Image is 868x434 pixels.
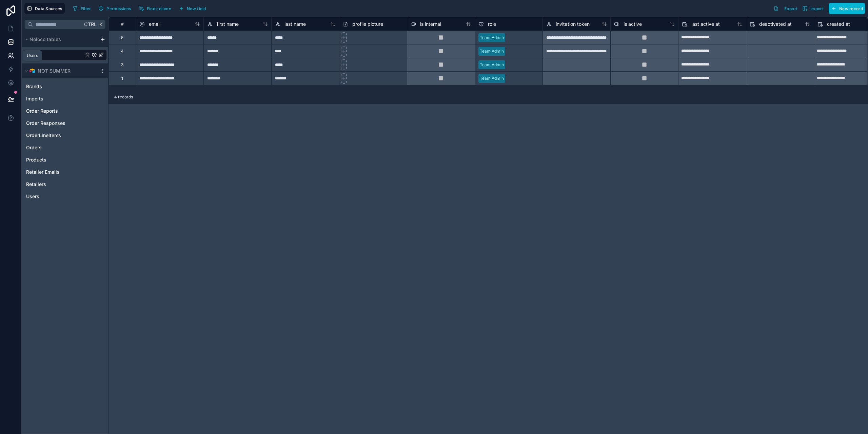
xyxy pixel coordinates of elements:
span: Permissions [106,6,131,11]
span: role [488,21,496,27]
div: Team Admin [480,48,504,54]
div: Team Admin [480,35,504,41]
span: is internal [420,21,441,27]
span: Ctrl [83,20,97,29]
span: K [98,22,103,27]
button: Permissions [96,3,133,14]
div: 3 [121,62,123,68]
button: Filter [70,3,94,14]
div: # [114,21,131,26]
span: last name [284,21,306,27]
div: Users [27,53,38,58]
span: first name [217,21,239,27]
span: Filter [81,6,91,11]
div: Team Admin [480,75,504,81]
span: New record [839,6,863,11]
button: Find column [136,3,174,14]
div: 5 [121,35,123,40]
button: New record [829,3,865,14]
div: 1 [121,76,123,81]
span: Data Sources [35,6,62,11]
a: Permissions [96,3,136,14]
span: deactivated at [759,21,792,27]
span: profile picture [352,21,383,27]
button: Data Sources [24,3,65,14]
span: is active [624,21,642,27]
button: New field [176,3,209,14]
div: 4 [121,49,124,54]
div: Team Admin [480,62,504,68]
span: last active at [691,21,720,27]
a: New record [826,3,865,14]
span: Export [784,6,797,11]
button: Export [771,3,800,14]
button: Import [800,3,826,14]
span: 4 records [114,94,133,100]
span: email [149,21,160,27]
span: invitation token [556,21,590,27]
span: Find column [147,6,171,11]
span: New field [187,6,206,11]
span: created at [827,21,850,27]
span: Import [810,6,824,11]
